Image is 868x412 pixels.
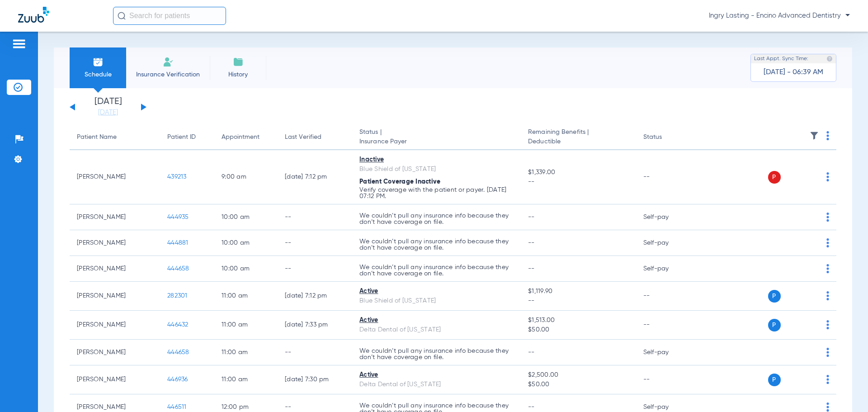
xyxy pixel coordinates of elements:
img: Zuub Logo [18,7,49,23]
span: $50.00 [528,380,628,389]
input: Search for patients [113,7,226,25]
span: Deductible [528,137,628,147]
span: 282301 [167,293,188,299]
span: 446936 [167,376,188,383]
span: P [768,374,781,386]
div: Last Verified [285,133,345,142]
img: group-dot-blue.svg [826,375,829,384]
span: 446511 [167,404,187,410]
p: We couldn’t pull any insurance info because they don’t have coverage on file. [359,264,514,277]
td: Self-pay [636,256,697,282]
td: [DATE] 7:12 PM [278,282,352,311]
span: P [768,290,781,303]
span: Insurance Payer [359,137,514,147]
td: [DATE] 7:30 PM [278,365,352,394]
span: -- [528,265,535,272]
td: [PERSON_NAME] [70,256,160,282]
span: Patient Coverage Inactive [359,179,440,185]
img: last sync help info [826,56,833,62]
img: filter.svg [810,131,819,140]
span: -- [528,404,535,410]
img: group-dot-blue.svg [826,291,829,300]
div: Last Verified [285,133,321,142]
span: $1,513.00 [528,316,628,325]
p: We couldn’t pull any insurance info because they don’t have coverage on file. [359,348,514,360]
span: $1,339.00 [528,168,628,177]
a: [DATE] [81,108,135,117]
span: Ingry Lasting - Encino Advanced Dentistry [709,11,850,20]
div: Blue Shield of [US_STATE] [359,296,514,306]
img: Schedule [93,57,104,67]
span: 444881 [167,240,189,246]
td: [PERSON_NAME] [70,150,160,204]
span: Insurance Verification [133,70,203,79]
td: [PERSON_NAME] [70,230,160,256]
div: Patient ID [167,133,196,142]
td: 9:00 AM [214,150,278,204]
span: 444935 [167,214,189,220]
span: 444658 [167,265,189,272]
td: -- [636,150,697,204]
span: 444658 [167,349,189,355]
div: Active [359,316,514,325]
span: -- [528,177,628,187]
td: 10:00 AM [214,204,278,230]
td: [PERSON_NAME] [70,204,160,230]
th: Remaining Benefits | [521,125,636,150]
td: Self-pay [636,340,697,365]
img: Manual Insurance Verification [163,57,174,67]
td: [PERSON_NAME] [70,282,160,311]
img: group-dot-blue.svg [826,320,829,329]
span: -- [528,214,535,220]
td: Self-pay [636,230,697,256]
p: We couldn’t pull any insurance info because they don’t have coverage on file. [359,213,514,225]
td: [DATE] 7:12 PM [278,150,352,204]
td: -- [278,204,352,230]
div: Delta Dental of [US_STATE] [359,325,514,335]
td: -- [636,282,697,311]
div: Active [359,287,514,296]
td: 11:00 AM [214,282,278,311]
img: hamburger-icon [12,38,26,49]
span: 439213 [167,174,187,180]
span: Schedule [76,70,119,79]
img: group-dot-blue.svg [826,238,829,247]
td: -- [636,311,697,340]
span: $50.00 [528,325,628,335]
th: Status [636,125,697,150]
td: 11:00 AM [214,365,278,394]
div: Appointment [222,133,270,142]
span: Last Appt. Sync Time: [754,54,808,63]
span: P [768,319,781,331]
p: Verify coverage with the patient or payer. [DATE] 07:12 PM. [359,187,514,199]
td: -- [278,230,352,256]
img: group-dot-blue.svg [826,264,829,273]
td: Self-pay [636,204,697,230]
td: 10:00 AM [214,256,278,282]
th: Status | [352,125,521,150]
td: 11:00 AM [214,340,278,365]
img: Search Icon [118,12,126,20]
div: Appointment [222,133,259,142]
div: Delta Dental of [US_STATE] [359,380,514,389]
span: -- [528,349,535,355]
img: group-dot-blue.svg [826,403,829,412]
div: Patient ID [167,133,207,142]
span: History [217,70,259,79]
div: Patient Name [77,133,117,142]
span: $2,500.00 [528,370,628,380]
div: Blue Shield of [US_STATE] [359,165,514,174]
td: -- [278,340,352,365]
p: We couldn’t pull any insurance info because they don’t have coverage on file. [359,238,514,251]
div: Inactive [359,155,514,165]
span: -- [528,296,628,306]
td: [DATE] 7:33 PM [278,311,352,340]
td: -- [278,256,352,282]
span: P [768,171,781,184]
img: History [233,57,244,67]
td: [PERSON_NAME] [70,311,160,340]
td: [PERSON_NAME] [70,340,160,365]
td: 10:00 AM [214,230,278,256]
span: -- [528,240,535,246]
span: 446432 [167,322,189,328]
